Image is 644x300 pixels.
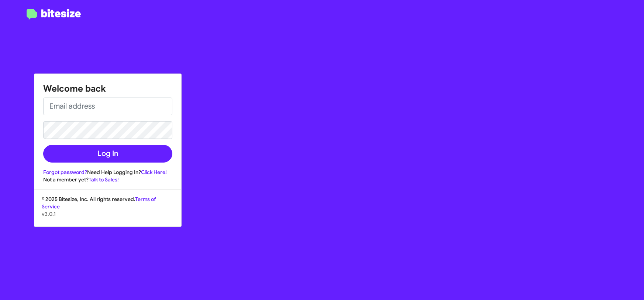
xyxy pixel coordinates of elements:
a: Forgot password? [43,169,87,175]
a: Talk to Sales! [89,176,119,183]
div: © 2025 Bitesize, Inc. All rights reserved. [34,195,181,226]
a: Click Here! [141,169,167,175]
a: Terms of Service [42,196,156,210]
h1: Welcome back [43,83,172,95]
div: Need Help Logging In? [43,168,172,176]
div: Not a member yet? [43,176,172,183]
input: Email address [43,98,172,115]
button: Log In [43,145,172,163]
p: v3.0.1 [42,210,174,218]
